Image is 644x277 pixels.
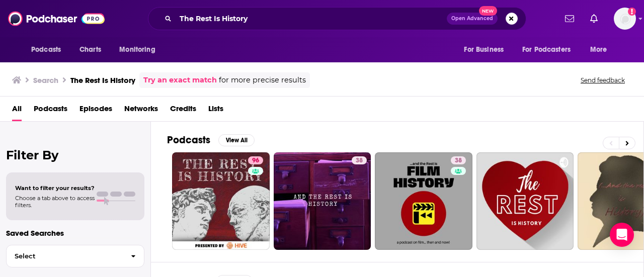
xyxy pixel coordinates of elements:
[119,43,155,57] span: Monitoring
[8,9,105,28] img: Podchaser - Follow, Share and Rate Podcasts
[79,43,101,57] span: Charts
[79,101,112,121] a: Episodes
[124,101,158,121] a: Networks
[12,101,22,121] a: All
[218,134,255,146] button: View All
[176,11,447,27] input: Search podcasts, credits, & more...
[578,76,628,84] button: Send feedback
[464,43,504,57] span: For Business
[352,156,367,164] a: 38
[6,245,144,267] button: Select
[614,8,636,30] img: User Profile
[586,10,602,27] a: Show notifications dropdown
[167,134,210,146] h2: Podcasts
[479,6,497,16] span: New
[451,156,466,164] a: 38
[451,16,493,21] span: Open Advanced
[356,156,363,166] span: 38
[628,8,636,16] svg: Add a profile image
[7,253,123,259] span: Select
[375,152,472,250] a: 38
[31,43,61,57] span: Podcasts
[248,156,263,164] a: 96
[561,10,578,27] a: Show notifications dropdown
[274,152,371,250] a: 38
[148,7,526,30] div: Search podcasts, credits, & more...
[70,75,135,85] h3: The Rest Is History
[167,134,255,146] a: PodcastsView All
[252,156,259,166] span: 96
[24,40,74,59] button: open menu
[614,8,636,30] span: Logged in as calellac
[172,152,270,250] a: 96
[219,74,306,86] span: for more precise results
[170,101,196,121] a: Credits
[614,8,636,30] button: Show profile menu
[583,40,620,59] button: open menu
[457,40,516,59] button: open menu
[15,184,95,192] span: Want to filter your results?
[34,101,67,121] a: Podcasts
[33,75,58,85] h3: Search
[590,43,607,57] span: More
[447,13,498,25] button: Open AdvancedNew
[6,148,144,162] h2: Filter By
[143,74,217,86] a: Try an exact match
[516,40,585,59] button: open menu
[15,195,95,209] span: Choose a tab above to access filters.
[610,223,634,247] div: Open Intercom Messenger
[455,156,462,166] span: 38
[112,40,168,59] button: open menu
[522,43,571,57] span: For Podcasters
[6,228,144,238] p: Saved Searches
[73,40,107,59] a: Charts
[208,101,223,121] a: Lists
